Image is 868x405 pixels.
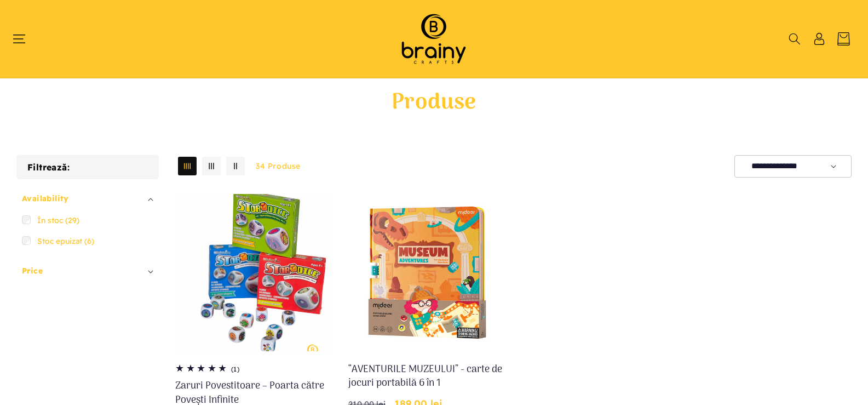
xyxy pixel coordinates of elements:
a: “AVENTURILE MUZEULUI” - carte de jocuri portabilă 6 în 1 [348,363,506,390]
span: 34 produse [256,161,301,171]
h2: Filtrează: [16,155,159,179]
summary: Availability (0 selectat) [16,187,159,210]
span: Price [22,266,43,276]
summary: Meniu [18,33,31,45]
summary: Căutați [787,33,801,45]
span: Stoc epuizat (6) [37,236,94,246]
span: Availability [22,193,69,203]
h1: Produse [16,92,852,114]
summary: Price [16,260,159,282]
span: În stoc (29) [37,215,79,225]
img: Brainy Crafts [387,11,480,67]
